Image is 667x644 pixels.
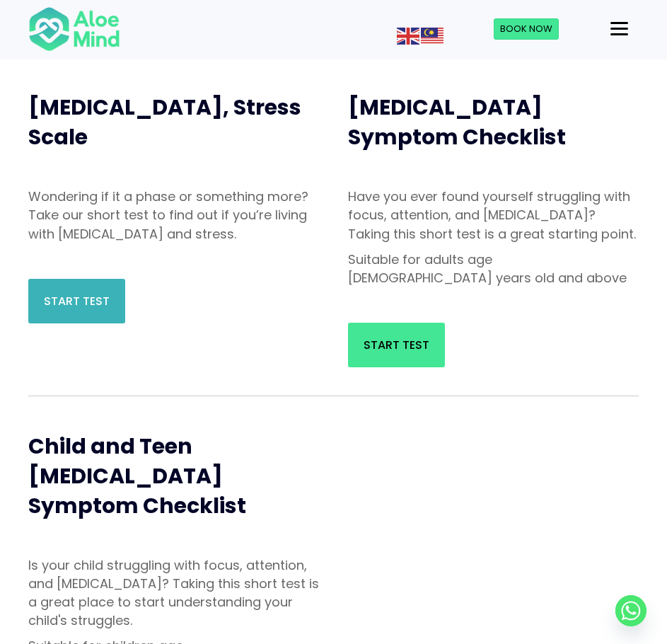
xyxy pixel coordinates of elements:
[44,293,110,309] span: Start Test
[500,22,552,35] span: Book Now
[28,6,120,52] img: Aloe mind Logo
[348,92,566,152] span: [MEDICAL_DATA] Symptom Checklist
[348,251,639,287] p: Suitable for adults age [DEMOGRAPHIC_DATA] years old and above
[364,337,429,353] span: Start Test
[421,28,445,42] a: Malay
[28,188,320,243] p: Wondering if it a phase or something more? Take our short test to find out if you’re living with ...
[348,323,445,367] a: Start Test
[348,188,639,243] p: Have you ever found yourself struggling with focus, attention, and [MEDICAL_DATA]? Taking this sh...
[605,17,634,41] button: Menu
[28,92,301,152] span: [MEDICAL_DATA], Stress Scale
[615,595,646,626] a: Whatsapp
[397,28,421,42] a: English
[28,431,246,521] span: Child and Teen [MEDICAL_DATA] Symptom Checklist
[28,279,125,323] a: Start Test
[28,556,320,630] p: Is your child struggling with focus, attention, and [MEDICAL_DATA]? Taking this short test is a g...
[397,28,419,45] img: en
[421,28,443,45] img: ms
[494,18,559,40] a: Book Now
